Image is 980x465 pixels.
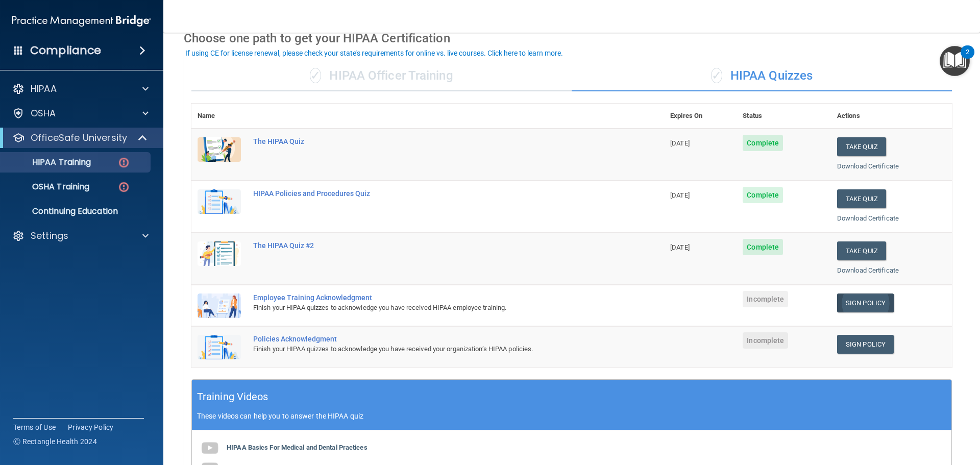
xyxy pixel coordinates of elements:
h4: Compliance [30,43,101,58]
div: 2 [966,52,969,65]
button: Take Quiz [837,137,886,156]
a: Sign Policy [837,335,894,354]
a: Settings [12,230,149,242]
a: OSHA [12,107,149,119]
a: Terms of Use [13,422,56,432]
span: Incomplete [743,291,788,307]
span: [DATE] [670,191,690,199]
p: These videos can help you to answer the HIPAA quiz [197,412,946,420]
p: OSHA [31,107,56,119]
div: If using CE for license renewal, please check your state's requirements for online vs. live cours... [185,50,563,57]
a: Sign Policy [837,293,894,312]
th: Expires On [664,104,737,129]
a: Download Certificate [837,214,899,222]
span: Ⓒ Rectangle Health 2024 [13,436,97,447]
span: Complete [743,239,783,255]
div: The HIPAA Quiz #2 [253,241,613,250]
b: HIPAA Basics For Medical and Dental Practices [227,444,367,451]
button: Open Resource Center, 2 new notifications [940,46,970,76]
a: Download Certificate [837,266,899,274]
span: Complete [743,135,783,151]
th: Actions [831,104,952,129]
span: Incomplete [743,332,788,349]
a: OfficeSafe University [12,132,148,144]
th: Name [191,104,247,129]
a: Download Certificate [837,162,899,170]
p: OSHA Training [7,182,89,192]
iframe: Drift Widget Chat Controller [929,395,968,433]
button: If using CE for license renewal, please check your state's requirements for online vs. live cours... [184,48,565,58]
span: ✓ [310,68,321,83]
div: HIPAA Officer Training [191,61,572,91]
p: OfficeSafe University [31,132,127,144]
img: PMB logo [12,11,151,31]
div: HIPAA Policies and Procedures Quiz [253,189,613,198]
span: Complete [743,187,783,203]
p: HIPAA [31,83,57,95]
span: [DATE] [670,139,690,147]
button: Take Quiz [837,189,886,208]
div: Policies Acknowledgment [253,335,613,343]
h5: Training Videos [197,388,268,406]
div: Choose one path to get your HIPAA Certification [184,23,960,53]
div: Finish your HIPAA quizzes to acknowledge you have received your organization’s HIPAA policies. [253,343,613,355]
span: ✓ [711,68,722,83]
div: The HIPAA Quiz [253,137,613,145]
div: Finish your HIPAA quizzes to acknowledge you have received HIPAA employee training. [253,302,613,314]
span: [DATE] [670,243,690,251]
a: HIPAA [12,83,149,95]
p: HIPAA Training [7,157,91,167]
img: danger-circle.6113f641.png [117,181,130,193]
div: Employee Training Acknowledgment [253,293,613,302]
p: Settings [31,230,68,242]
th: Status [737,104,831,129]
img: danger-circle.6113f641.png [117,156,130,169]
p: Continuing Education [7,206,146,216]
a: Privacy Policy [68,422,114,432]
button: Take Quiz [837,241,886,260]
img: gray_youtube_icon.38fcd6cc.png [200,438,220,458]
div: HIPAA Quizzes [572,61,952,91]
